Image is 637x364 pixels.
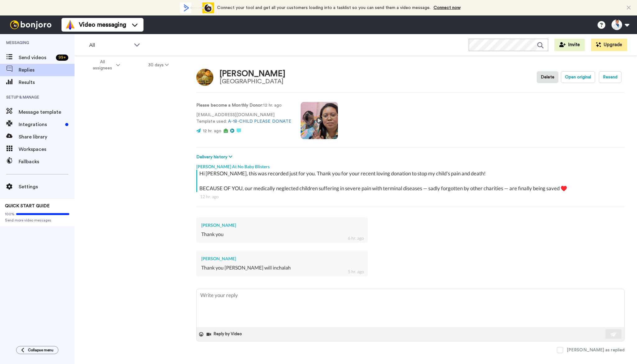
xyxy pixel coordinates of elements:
[98,90,153,94] span: Please become a Monthly Donor
[434,6,461,10] a: Connect now
[19,108,75,116] span: Message template
[98,127,153,133] span: [PERSON_NAME]
[19,158,75,165] span: Fallbacks
[98,257,153,263] span: [PERSON_NAME]
[75,276,184,297] a: [PERSON_NAME]Please become a Monthly Donor[DATE]
[75,254,184,276] a: [PERSON_NAME]Please become a Monthly Donor[DATE]
[75,146,184,167] a: [PERSON_NAME]Please become a Monthly Donor19 hr. ago
[79,300,95,316] img: 6e9fc233-cd3a-4c83-a38c-7b5817e94137-thumb.jpg
[98,170,153,176] span: [PERSON_NAME]
[19,54,53,61] span: Send videos
[79,322,95,338] img: 072a3d34-4a98-4bc0-a575-fed6a7efae8b-thumb.jpg
[567,347,625,353] div: [PERSON_NAME] as replied
[561,71,595,83] button: Open original
[98,220,135,225] span: 1
[98,328,153,333] span: Please become a Monthly Donor
[5,218,70,223] span: Send more video messages
[75,167,184,189] a: [PERSON_NAME]Please become a Monthly Donor[DATE]
[98,278,153,285] span: [PERSON_NAME]
[7,20,54,29] img: bj-logo-header-white.svg
[79,105,95,121] img: dbb72b09-a3d1-41c2-a769-f3b75ddbe522-thumb.jpg
[89,42,131,49] span: All
[56,55,68,61] div: 99 +
[348,235,364,241] div: 6 hr. ago
[19,79,75,86] span: Results
[98,111,153,116] span: Please become a Monthly Donor
[159,327,181,332] div: [DATE]
[159,197,181,202] div: [DATE]
[19,133,75,141] span: Share library
[591,39,627,51] button: Upgrade
[554,39,585,51] a: Invite
[98,198,153,203] span: Please become a Monthly Donor
[75,232,184,254] a: [PERSON_NAME]Please become a Monthly Donor[DATE]
[217,6,430,10] span: Connect your tool and get all your customers loading into a tasklist so you can send them a video...
[159,154,181,159] div: 19 hr. ago
[79,20,126,29] span: Video messaging
[220,69,285,78] div: [PERSON_NAME]
[159,111,181,116] div: 19 hr. ago
[98,133,153,138] span: Please become a Monthly Donor
[537,71,558,83] button: Delete
[199,170,623,192] div: Hi [PERSON_NAME], this was recorded just for you. Thank you for your recent loving donation to st...
[201,222,363,228] div: [PERSON_NAME]
[98,83,153,90] span: [PERSON_NAME]
[201,256,363,262] div: [PERSON_NAME]
[75,74,184,81] div: Replies
[5,212,15,217] span: 100%
[98,235,153,241] span: [PERSON_NAME]
[201,231,363,238] div: Thank you
[79,279,95,294] img: 097832a8-6c7e-4bf5-bdbc-42a79434bb8e-thumb.jpg
[98,213,135,220] span: [PERSON_NAME]
[19,146,75,153] span: Workspaces
[79,344,95,359] img: 04cea0dc-47b6-4d4b-87c8-93ecf4a9fbe7-thumb.jpg
[75,124,184,146] a: [PERSON_NAME]Please become a Monthly Donor19 hr. ago
[19,183,75,191] span: Settings
[201,264,363,271] div: Thank you [PERSON_NAME] will inchalah
[180,2,214,13] div: animation
[75,341,184,362] a: [PERSON_NAME]Please become a Monthly Donor[DATE]
[200,194,621,200] div: 12 hr. ago
[98,148,153,155] span: [PERSON_NAME]
[75,297,184,319] a: Salih ElemPlease become a Monthly Donor[DATE]
[98,176,153,181] span: Please become a Monthly Donor
[159,89,181,94] div: 5 hr. ago
[203,129,221,133] span: 12 hr. ago
[76,56,134,74] button: All assignees
[79,192,95,208] img: f174baab-1ac3-4201-9e2d-fb791fa4c3c1-thumb.jpg
[159,241,181,246] div: [DATE]
[98,322,153,328] span: [PERSON_NAME]
[159,262,181,267] div: [DATE]
[159,306,181,311] div: [DATE]
[159,349,181,354] div: [DATE]
[206,330,244,339] button: Reply by Video
[98,306,153,311] span: Please become a Monthly Donor
[28,348,53,353] span: Collapse menu
[16,346,58,354] button: Collapse menu
[79,149,95,164] img: f6a13be9-8e47-48e6-a84e-0e378188ad0e-thumb.jpg
[75,81,184,102] a: [PERSON_NAME]Please become a Monthly Donor5 hr. ago
[65,20,75,30] img: vm-color.svg
[79,84,95,99] img: 75e6cefc-d664-4de1-9ea7-3f33f6dca00c-thumb.jpg
[610,332,617,337] img: send-white.svg
[19,66,75,74] span: Replies
[98,241,153,246] span: Please become a Monthly Donor
[75,102,184,124] a: [PERSON_NAME]Please become a Monthly Donor19 hr. ago
[98,285,153,290] span: Please become a Monthly Donor
[159,176,181,181] div: [DATE]
[79,127,95,143] img: c717e5a0-49fc-4584-a1e7-0f0ed04c1e46-thumb.jpg
[228,119,291,124] a: A-18-CHILD PLEASE DONATE
[196,69,213,86] img: Image of Mizi Nassima
[196,103,262,107] strong: Please become a Monthly Donor
[79,235,95,251] img: 2f8ab211-c33b-4d90-abad-9bdaafdf6b76-thumb.jpg
[134,59,183,71] button: 30 days
[159,219,181,224] div: [DATE]
[98,155,153,160] span: Please become a Monthly Donor
[196,112,291,125] p: [EMAIL_ADDRESS][DOMAIN_NAME] Template used:
[79,170,95,186] img: 1283f67f-a514-4c75-86cd-930c19c3323a-thumb.jpg
[220,78,285,85] div: [GEOGRAPHIC_DATA]
[98,263,153,268] span: Please become a Monthly Donor
[19,121,63,128] span: Integrations
[5,204,50,208] span: QUICK START GUIDE
[98,105,153,111] span: [PERSON_NAME]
